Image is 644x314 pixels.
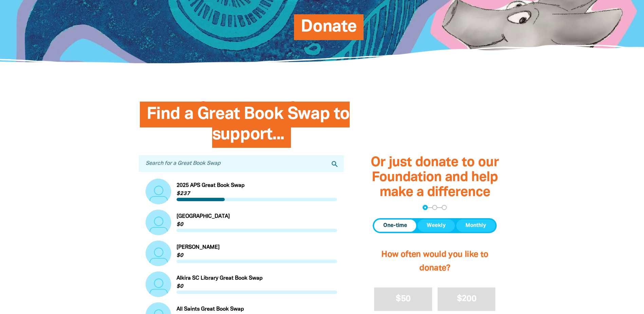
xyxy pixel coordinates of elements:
span: $50 [396,295,410,303]
h2: How often would you like to donate? [373,241,497,282]
span: Monthly [465,222,486,230]
span: One-time [383,222,407,230]
span: Find a Great Book Swap to support... [147,107,350,148]
button: Weekly [418,220,455,232]
span: $200 [457,295,476,303]
button: $50 [374,287,432,311]
span: Or just donate to our Foundation and help make a difference [371,156,499,199]
button: Navigate to step 3 of 3 to enter your payment details [442,205,447,210]
button: Navigate to step 2 of 3 to enter your details [432,205,437,210]
div: Donation frequency [373,218,497,233]
button: Monthly [456,220,495,232]
button: One-time [374,220,416,232]
span: Weekly [427,222,446,230]
button: $200 [438,287,496,311]
i: search [331,160,339,168]
span: Donate [301,19,357,40]
button: Navigate to step 1 of 3 to enter your donation amount [423,205,428,210]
